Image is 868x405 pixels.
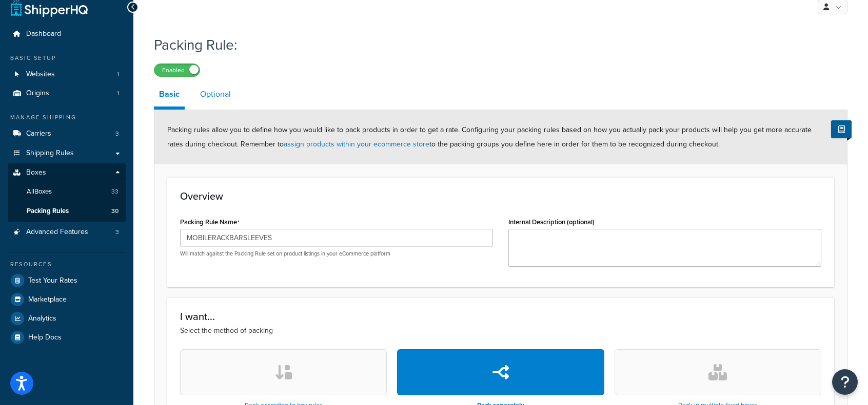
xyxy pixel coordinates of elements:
[180,311,821,322] h3: I want...
[26,70,55,79] span: Websites
[154,82,185,110] a: Basic
[154,35,835,55] h1: Packing Rule:
[8,260,126,269] div: Resources
[28,276,77,285] span: Test Your Rates
[26,89,49,98] span: Origins
[8,65,126,84] li: Websites
[8,223,126,242] a: Advanced Features3
[117,89,119,98] span: 1
[8,65,126,84] a: Websites1
[8,144,126,163] a: Shipping Rules
[180,325,821,336] p: Select the method of packing
[115,130,119,138] span: 3
[28,314,56,323] span: Analytics
[28,295,67,304] span: Marketplace
[8,223,126,242] li: Advanced Features
[26,168,46,177] span: Boxes
[8,271,126,290] a: Test Your Rates
[8,84,126,103] a: Origins1
[8,124,126,143] a: Carriers3
[8,25,126,44] a: Dashboard
[111,187,119,196] span: 33
[8,84,126,103] li: Origins
[154,64,200,76] label: Enabled
[8,290,126,309] a: Marketplace
[27,207,69,216] span: Packing Rules
[8,202,126,221] a: Packing Rules30
[26,149,74,158] span: Shipping Rules
[180,190,821,202] h3: Overview
[27,187,52,196] span: All Boxes
[117,70,119,79] span: 1
[167,124,812,150] span: Packing rules allow you to define how you would like to pack products in order to get a rate. Con...
[8,54,126,62] div: Basic Setup
[284,139,429,150] a: assign products within your ecommerce store
[28,333,62,342] span: Help Docs
[26,30,61,38] span: Dashboard
[8,113,126,122] div: Manage Shipping
[111,207,119,216] span: 30
[8,163,126,182] a: Boxes
[8,163,126,222] li: Boxes
[195,82,236,106] a: Optional
[508,218,595,226] label: Internal Description (optional)
[8,328,126,347] a: Help Docs
[831,120,852,138] button: Show Help Docs
[26,228,88,237] span: Advanced Features
[8,124,126,143] li: Carriers
[832,369,858,395] button: Open Resource Center
[8,309,126,328] a: Analytics
[8,182,126,201] a: AllBoxes33
[180,250,493,258] p: Will match against the Packing Rule set on product listings in your eCommerce platform
[26,130,51,138] span: Carriers
[115,228,119,237] span: 3
[180,218,240,226] label: Packing Rule Name
[8,202,126,221] li: Packing Rules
